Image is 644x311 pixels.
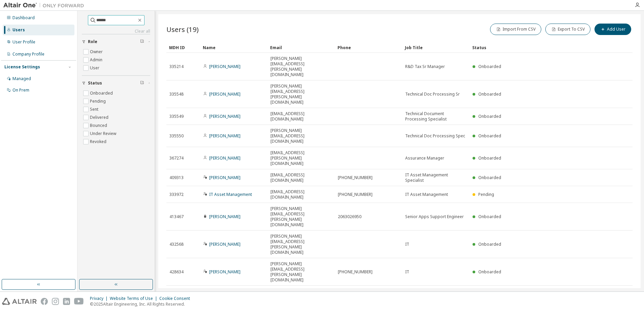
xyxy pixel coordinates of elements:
[209,64,240,69] a: [PERSON_NAME]
[270,172,332,183] span: [EMAIL_ADDRESS][DOMAIN_NAME]
[12,76,31,81] div: Managed
[4,64,40,70] div: License Settings
[478,91,501,97] span: Onboarded
[169,242,184,247] span: 432568
[90,122,108,130] label: Bounced
[405,192,448,197] span: IT Asset Management
[90,105,100,113] label: Sent
[169,114,184,119] span: 335549
[2,298,37,305] img: altair_logo.svg
[82,34,150,49] button: Role
[478,241,501,247] span: Onboarded
[169,175,184,180] span: 409313
[82,76,150,91] button: Status
[88,80,102,86] span: Status
[478,214,501,219] span: Onboarded
[594,24,631,35] button: Add User
[140,39,144,44] span: Clear filter
[270,56,332,77] span: [PERSON_NAME][EMAIL_ADDRESS][PERSON_NAME][DOMAIN_NAME]
[270,83,332,105] span: [PERSON_NAME][EMAIL_ADDRESS][PERSON_NAME][DOMAIN_NAME]
[52,298,59,305] img: instagram.svg
[12,88,29,93] div: On Prem
[338,214,361,219] span: 2063026950
[12,39,35,45] div: User Profile
[90,113,110,122] label: Delivered
[270,111,332,122] span: [EMAIL_ADDRESS][DOMAIN_NAME]
[478,133,501,139] span: Onboarded
[478,175,501,180] span: Onboarded
[169,214,184,219] span: 413467
[405,64,445,69] span: R&D Tax Sr Manager
[405,133,465,139] span: Technical Doc Processing Spec
[270,150,332,166] span: [EMAIL_ADDRESS][PERSON_NAME][DOMAIN_NAME]
[169,155,184,161] span: 367274
[209,133,240,139] a: [PERSON_NAME]
[90,64,101,72] label: User
[270,189,332,200] span: [EMAIL_ADDRESS][DOMAIN_NAME]
[270,42,332,53] div: Email
[478,269,501,275] span: Onboarded
[169,64,184,69] span: 335214
[209,113,240,119] a: [PERSON_NAME]
[209,192,252,197] a: IT Asset Management
[140,80,144,86] span: Clear filter
[478,192,494,197] span: Pending
[270,206,332,228] span: [PERSON_NAME][EMAIL_ADDRESS][PERSON_NAME][DOMAIN_NAME]
[74,298,84,305] img: youtube.svg
[490,24,541,35] button: Import From CSV
[405,269,409,275] span: IT
[270,128,332,144] span: [PERSON_NAME][EMAIL_ADDRESS][DOMAIN_NAME]
[90,130,118,138] label: Under Review
[82,29,150,34] a: Clear all
[209,91,240,97] a: [PERSON_NAME]
[209,241,240,247] a: [PERSON_NAME]
[405,111,466,122] span: Technical Document Processing Specialist
[12,15,35,21] div: Dashboard
[90,48,104,56] label: Owner
[405,172,466,183] span: IT Asset Management Specialist
[338,192,373,197] span: [PHONE_NUMBER]
[169,133,184,139] span: 335550
[169,192,184,197] span: 333972
[270,261,332,283] span: [PERSON_NAME][EMAIL_ADDRESS][PERSON_NAME][DOMAIN_NAME]
[159,296,194,301] div: Cookie Consent
[90,301,194,307] p: © 2025 Altair Engineering, Inc. All Rights Reserved.
[545,24,590,35] button: Export To CSV
[88,39,97,44] span: Role
[478,64,501,69] span: Onboarded
[90,138,108,146] label: Revoked
[405,214,464,219] span: Senior Apps Support Engineer
[209,155,240,161] a: [PERSON_NAME]
[338,175,373,180] span: [PHONE_NUMBER]
[63,298,70,305] img: linkedin.svg
[209,269,240,275] a: [PERSON_NAME]
[166,25,199,34] span: Users (19)
[169,269,184,275] span: 428634
[478,113,501,119] span: Onboarded
[209,214,240,219] a: [PERSON_NAME]
[90,296,110,301] div: Privacy
[405,155,444,161] span: Assurance Manager
[90,89,114,97] label: Onboarded
[337,42,399,53] div: Phone
[338,269,373,275] span: [PHONE_NUMBER]
[41,298,48,305] img: facebook.svg
[478,155,501,161] span: Onboarded
[405,92,460,97] span: Technical Doc Processing Sr
[90,56,104,64] label: Admin
[472,42,598,53] div: Status
[203,42,265,53] div: Name
[12,51,44,57] div: Company Profile
[169,42,197,53] div: MDH ID
[110,296,159,301] div: Website Terms of Use
[405,242,409,247] span: IT
[12,27,25,33] div: Users
[3,2,88,9] img: Altair One
[405,42,467,53] div: Job Title
[209,175,240,180] a: [PERSON_NAME]
[169,92,184,97] span: 335548
[270,234,332,255] span: [PERSON_NAME][EMAIL_ADDRESS][PERSON_NAME][DOMAIN_NAME]
[90,97,107,105] label: Pending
